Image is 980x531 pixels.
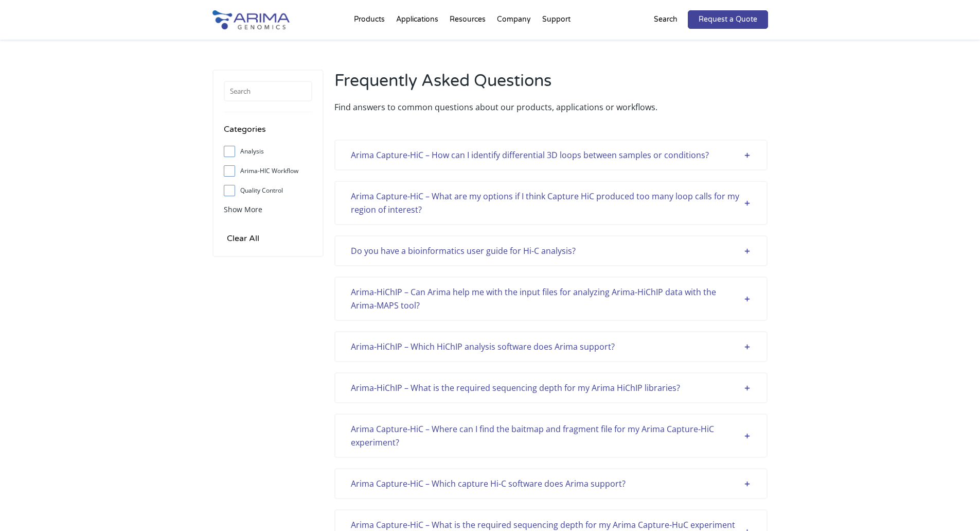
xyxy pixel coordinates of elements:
[334,70,768,100] h2: Frequently Asked Questions
[351,477,751,490] div: Arima Capture-HiC – Which capture Hi-C software does Arima support?
[688,10,768,29] a: Request a Quote
[654,13,678,26] p: Search
[351,148,751,162] div: Arima Capture-HiC – How can I identify differential 3D loops between samples or conditions?
[351,422,751,449] div: Arima Capture-HiC – Where can I find the baitmap and fragment file for my Arima Capture-HiC exper...
[351,244,751,258] div: Do you have a bioinformatics user guide for Hi-C analysis?
[212,10,290,29] img: Arima-Genomics-logo
[224,183,312,198] label: Quality Control
[351,190,751,216] div: Arima Capture-HiC – What are my options if I think Capture HiC produced too many loop calls for m...
[224,231,262,246] input: Clear All
[351,340,751,353] div: Arima-HiChIP – Which HiChIP analysis software does Arima support?
[224,163,312,179] label: Arima-HIC Workflow
[334,100,768,114] p: Find answers to common questions about our products, applications or workflows.
[224,81,312,101] input: Search
[351,285,751,312] div: Arima-HiChIP – Can Arima help me with the input files for analyzing Arima-HiChIP data with the Ar...
[351,381,751,395] div: Arima-HiChIP – What is the required sequencing depth for my Arima HiChIP libraries?
[224,204,262,214] span: Show More
[224,144,312,159] label: Analysis
[224,123,312,144] h4: Categories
